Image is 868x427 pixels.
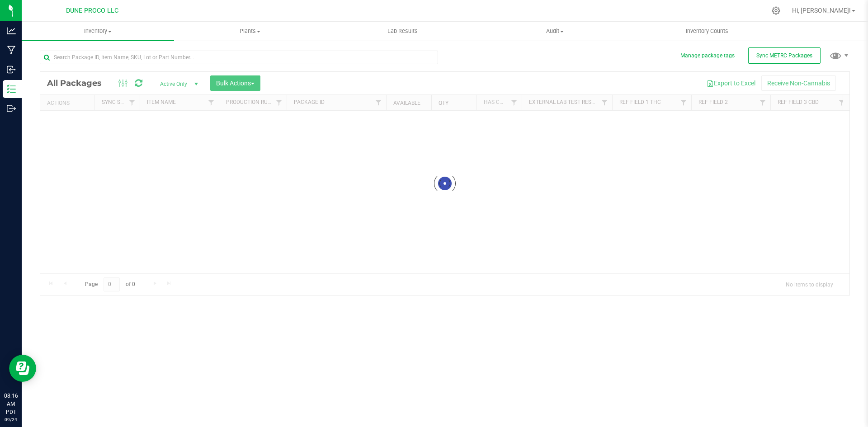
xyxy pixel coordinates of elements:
inline-svg: Analytics [7,26,16,35]
a: Audit [479,22,631,41]
inline-svg: Inbound [7,65,16,74]
p: 08:16 AM PDT [4,392,18,416]
input: Search Package ID, Item Name, SKU, Lot or Part Number... [40,51,438,64]
span: Hi, [PERSON_NAME]! [792,7,851,14]
span: Sync METRC Packages [756,52,812,59]
span: Inventory Counts [674,27,741,35]
inline-svg: Inventory [7,84,16,94]
a: Inventory Counts [631,22,783,41]
div: Manage settings [770,6,782,15]
iframe: Resource center [9,355,36,382]
a: Plants [174,22,326,41]
span: Plants [175,27,326,35]
inline-svg: Manufacturing [7,46,16,55]
a: Lab Results [326,22,479,41]
inline-svg: Outbound [7,104,16,113]
p: 09/24 [4,416,18,423]
span: DUNE PROCO LLC [66,7,118,14]
button: Manage package tags [680,52,735,60]
span: Lab Results [375,27,430,35]
span: Inventory [22,27,174,35]
span: Audit [479,27,631,35]
a: Inventory [22,22,174,41]
button: Sync METRC Packages [748,47,821,64]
